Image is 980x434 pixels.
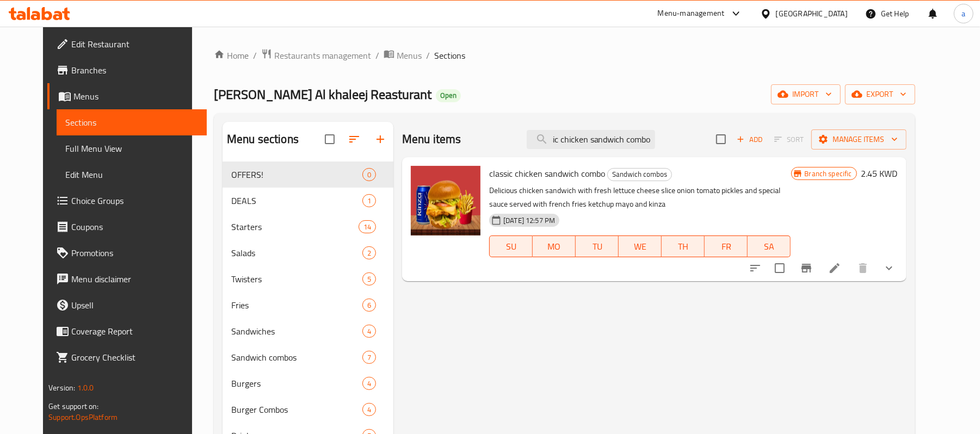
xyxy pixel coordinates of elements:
span: Branch specific [800,169,856,179]
span: 2 [363,248,375,258]
div: [GEOGRAPHIC_DATA] [776,8,848,20]
div: Salads2 [223,240,393,266]
button: Branch-specific-item [793,255,819,281]
span: TH [666,239,700,255]
div: items [362,403,376,416]
a: Menus [384,48,422,63]
div: items [362,272,376,286]
button: SA [748,235,791,257]
button: sort-choices [742,255,768,281]
svg: Show Choices [883,262,896,275]
div: Fries6 [223,292,393,318]
a: Edit menu item [828,262,841,275]
span: Edit Menu [65,168,198,181]
span: Sandwiches [231,325,362,338]
span: Coupons [71,220,198,233]
div: Burger Combos4 [223,396,393,423]
span: Salads [231,246,362,259]
a: Full Menu View [57,135,207,162]
button: show more [876,255,902,281]
span: Menus [73,90,198,103]
div: OFFERS! [231,168,362,181]
span: Fries [231,299,362,312]
li: / [253,49,257,62]
span: 6 [363,300,375,311]
span: 7 [363,352,375,363]
button: SU [489,235,533,257]
nav: breadcrumb [214,48,915,63]
button: WE [619,235,662,257]
span: Select section first [767,131,811,148]
div: Burger Combos [231,403,362,416]
div: Open [436,89,461,102]
a: Edit Restaurant [47,31,207,57]
img: classic chicken sandwich combo [411,166,480,235]
a: Support.OpsPlatform [48,410,118,424]
span: WE [623,239,657,255]
li: / [426,49,430,62]
a: Restaurants management [261,48,371,63]
div: items [362,194,376,207]
div: items [362,351,376,364]
a: Home [214,49,249,62]
div: Sandwich combos7 [223,344,393,370]
div: Starters14 [223,214,393,240]
span: Menus [397,49,422,62]
span: MO [537,239,571,255]
a: Grocery Checklist [47,344,207,370]
a: Branches [47,57,207,83]
span: Open [436,91,461,100]
div: Twisters5 [223,266,393,292]
a: Coverage Report [47,318,207,344]
span: 4 [363,405,375,415]
span: 14 [359,222,375,232]
div: items [362,377,376,390]
a: Menu disclaimer [47,266,207,292]
div: items [359,220,376,233]
a: Edit Menu [57,162,207,188]
div: Burgers4 [223,370,393,396]
span: [PERSON_NAME] Al khaleej Reasturant [214,82,432,107]
div: items [362,246,376,259]
div: items [362,168,376,181]
div: OFFERS!0 [223,162,393,188]
button: export [845,84,915,104]
span: Promotions [71,246,198,259]
span: 0 [363,170,375,180]
a: Upsell [47,292,207,318]
button: Add section [367,126,393,152]
span: Restaurants management [274,49,371,62]
span: Sections [65,116,198,129]
span: Select section [710,128,732,151]
input: search [527,130,655,149]
span: Add item [732,131,767,148]
span: Select to update [768,257,791,280]
button: TU [576,235,619,257]
a: Sections [57,109,207,135]
h6: 2.45 KWD [861,166,898,181]
h2: Menu sections [227,131,299,147]
span: Full Menu View [65,142,198,155]
span: Burgers [231,377,362,390]
span: Upsell [71,299,198,312]
span: TU [580,239,614,255]
span: Twisters [231,272,362,286]
span: classic chicken sandwich combo [489,165,605,182]
span: Sort sections [341,126,367,152]
button: Add [732,131,767,148]
span: Edit Restaurant [71,38,198,51]
button: Manage items [811,129,907,150]
span: 4 [363,326,375,337]
span: Menu disclaimer [71,272,198,286]
span: Starters [231,220,359,233]
span: Add [735,133,765,146]
div: Sandwiches4 [223,318,393,344]
span: Sandwich combos [231,351,362,364]
span: SU [494,239,528,255]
